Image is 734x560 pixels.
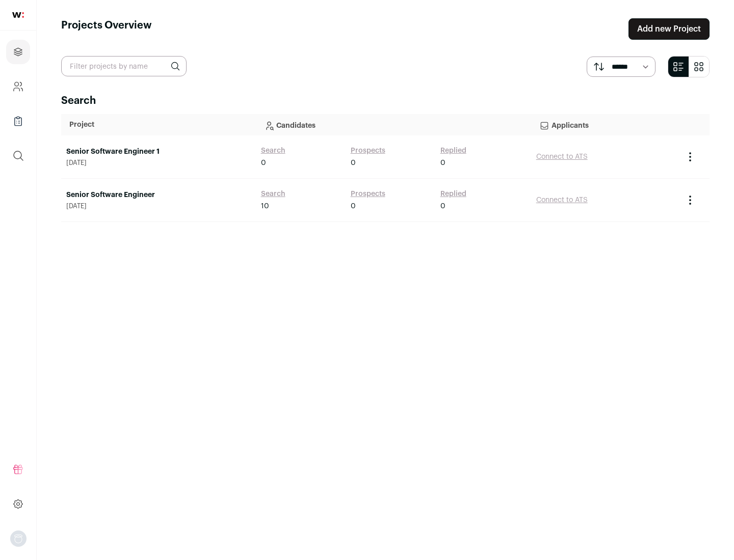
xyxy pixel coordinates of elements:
[61,94,710,108] h2: Search
[440,158,445,168] span: 0
[69,120,248,130] p: Project
[66,159,251,167] span: [DATE]
[684,194,696,206] button: Project Actions
[539,115,671,135] p: Applicants
[12,12,24,18] img: wellfound-shorthand-0d5821cbd27db2630d0214b213865d53afaa358527fdda9d0ea32b1df1b89c2c.svg
[351,158,356,168] span: 0
[440,189,466,199] a: Replied
[61,56,187,76] input: Filter projects by name
[684,151,696,163] button: Project Actions
[261,189,285,199] a: Search
[261,158,266,168] span: 0
[6,40,30,64] a: Projects
[66,190,251,200] a: Senior Software Engineer
[10,530,27,547] button: Open dropdown
[261,146,285,156] a: Search
[6,109,30,133] a: Company Lists
[628,18,710,40] a: Add new Project
[264,115,523,135] p: Candidates
[440,146,466,156] a: Replied
[536,197,588,204] a: Connect to ATS
[66,147,251,157] a: Senior Software Engineer 1
[536,153,588,160] a: Connect to ATS
[10,530,27,547] img: nopic.png
[351,201,356,211] span: 0
[351,146,385,156] a: Prospects
[61,18,152,40] h1: Projects Overview
[66,202,251,210] span: [DATE]
[6,74,30,99] a: Company and ATS Settings
[261,201,269,211] span: 10
[440,201,445,211] span: 0
[351,189,385,199] a: Prospects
